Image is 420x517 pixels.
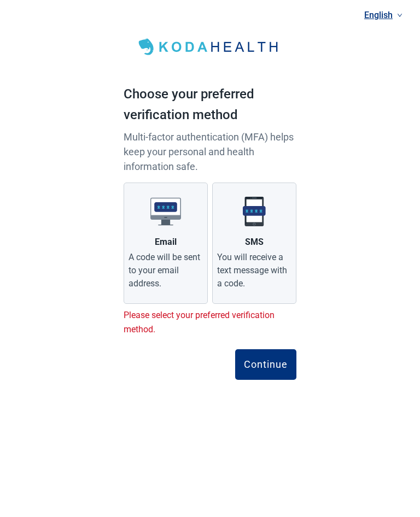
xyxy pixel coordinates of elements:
img: email [150,196,181,227]
div: You will receive a text message with a code. [217,251,291,290]
p: Multi-factor authentication (MFA) helps keep your personal and health information safe. [124,130,296,174]
div: SMS [245,236,264,249]
img: Koda Health [132,35,288,59]
span: down [397,13,402,18]
div: Continue [244,359,288,370]
img: sms [239,196,270,227]
div: A code will be sent to your email address. [129,251,203,290]
div: Email [155,236,177,249]
h1: Choose your preferred verification method [124,84,296,130]
a: Current language: English [360,6,407,24]
div: Please select your preferred verification method. [124,308,296,336]
button: Continue [235,349,296,380]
